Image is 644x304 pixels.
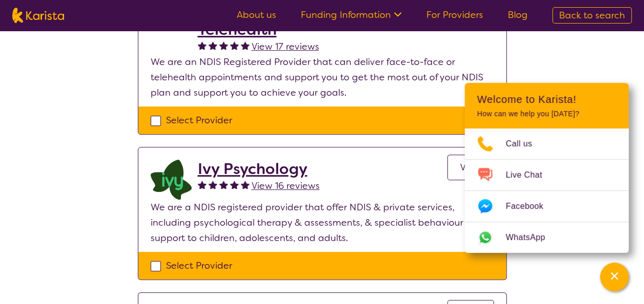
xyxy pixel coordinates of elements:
[219,180,228,189] img: fullstar
[219,41,228,50] img: fullstar
[552,7,632,24] a: Back to search
[600,263,629,291] button: Channel Menu
[506,136,545,151] span: Call us
[465,83,629,253] div: Channel Menu
[477,93,616,105] h2: Welcome to Karista!
[198,180,206,189] img: fullstar
[252,180,320,192] span: View 16 reviews
[465,222,629,253] a: Web link opens in a new tab.
[230,180,239,189] img: fullstar
[237,9,276,21] a: About us
[230,41,239,50] img: fullstar
[252,40,319,53] span: View 17 reviews
[12,8,64,23] img: Karista logo
[209,180,217,189] img: fullstar
[241,180,250,189] img: fullstar
[506,167,554,183] span: Live Chat
[151,54,494,100] p: We are an NDIS Registered Provider that can deliver face-to-face or telehealth appointments and s...
[198,160,320,178] a: Ivy Psychology
[301,9,402,21] a: Funding Information
[198,41,206,50] img: fullstar
[252,39,319,54] a: View 17 reviews
[151,200,494,246] p: We are a NDIS registered provider that offer NDIS & private services, including psychological the...
[426,9,483,21] a: For Providers
[252,178,320,193] a: View 16 reviews
[465,128,629,253] ul: Choose channel
[559,9,625,21] span: Back to search
[477,110,616,118] p: How can we help you [DATE]?
[447,155,494,180] a: View
[506,199,555,214] span: Facebook
[209,41,217,50] img: fullstar
[151,160,192,200] img: lcqb2d1jpug46odws9wh.png
[241,41,250,50] img: fullstar
[508,9,528,21] a: Blog
[460,161,481,173] span: View
[506,230,557,245] span: WhatsApp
